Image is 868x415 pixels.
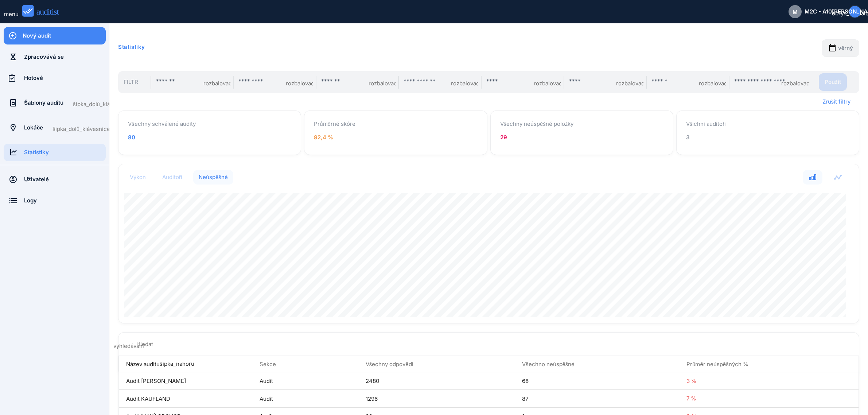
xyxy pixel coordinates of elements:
font: 87 [522,395,528,402]
button: Zrušit filtry [817,95,857,108]
font: 3 % [686,377,697,384]
font: Lokáče [24,124,43,131]
a: Zpracovává se [4,48,106,66]
font: 80 [128,134,135,141]
font: věrný [838,44,853,51]
font: 3 [686,134,690,141]
font: šipka_dolů_klávesnice [52,125,110,132]
font: Všechny neúspěšné položky [500,120,574,127]
font: Nový audit [23,32,51,39]
button: věrný [822,39,859,57]
font: Sekce [260,361,276,368]
font: Logy [24,197,37,204]
button: Výkon [124,170,151,185]
th: Průměr neúspěšných %: Netříděno. Aktivací seřadíte vzestupně. [679,356,859,372]
font: Šablony auditu [24,99,63,106]
font: M2C - A10 [805,8,832,15]
font: 29 [500,134,507,141]
font: M [793,9,798,16]
font: Audit [260,395,273,402]
font: Název auditu [126,361,160,368]
button: Neúspěšné [193,170,233,185]
font: Uživatelé [24,176,49,183]
font: Filtr [124,78,138,85]
th: Sekce: Neseřazeno. Aktivujte pro vzestupné seřazení. [252,356,358,372]
font: Všechny odpovědi [366,361,413,368]
font: Hotové [24,74,43,81]
input: Hledat [136,338,853,350]
font: Zrušit filtry [822,98,851,105]
font: Statistiky [118,43,145,50]
font: šipka_dolů_klávesnice [73,101,131,108]
font: vyhledávání [113,342,144,349]
th: Všechny neúspěšné: Netříděno. Aktivací seřadíte vzestupně. [515,356,679,372]
font: 1296 [366,395,378,402]
font: menu [4,11,19,18]
font: rozbalovací_šípka [451,80,497,87]
a: Lokáče [4,119,43,136]
font: rozbalovací_šípka [369,80,414,87]
font: rozbalovací_šípka [203,80,249,87]
a: Šablony auditu [4,94,63,112]
button: [PERSON_NAME] [848,5,861,18]
a: Hotové [4,69,106,87]
font: rozbalovací_šípka [781,80,827,87]
font: Neúspěšné [199,174,228,181]
a: Logy [4,192,106,209]
font: Všichni auditoři [686,120,726,127]
th: Název auditu: Seřazeno vzestupně. Aktivujte pro seřazení sestupně. [119,356,252,372]
img: auditist_logo_new.svg [22,5,66,17]
font: Průměr neúspěšných % [686,361,748,368]
button: Auditoři [157,170,188,185]
font: 92,4 % [314,134,333,141]
font: Statistiky [24,149,49,156]
font: 7 % [686,395,696,402]
font: Všechny schválené audity [128,120,196,127]
font: Auditoři [162,174,182,181]
font: Průměrné skóre [314,120,355,127]
font: rozbalovací_šípka [286,80,332,87]
a: Uživatelé [4,171,106,188]
font: Audit [260,377,273,384]
th: Všechny odpovědi: Neřazeno. Aktivací seřadíte vzestupně. [358,356,515,372]
font: 68 [522,377,529,384]
font: Audit [PERSON_NAME] [126,377,186,384]
font: rozbalovací_šípka [534,80,580,87]
font: Zpracovává se [24,53,64,60]
font: Výkon [130,174,146,181]
font: Audit KAUFLAND [126,395,170,402]
a: Statistiky [4,144,106,161]
font: rozbalovací_šípka [616,80,662,87]
button: MM2C - A10 [783,3,843,20]
font: 2480 [366,377,379,384]
font: šipka_nahoru [160,360,194,367]
font: rozbalovací_šípka [699,80,745,87]
font: Všechno neúspěšné [522,361,575,368]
